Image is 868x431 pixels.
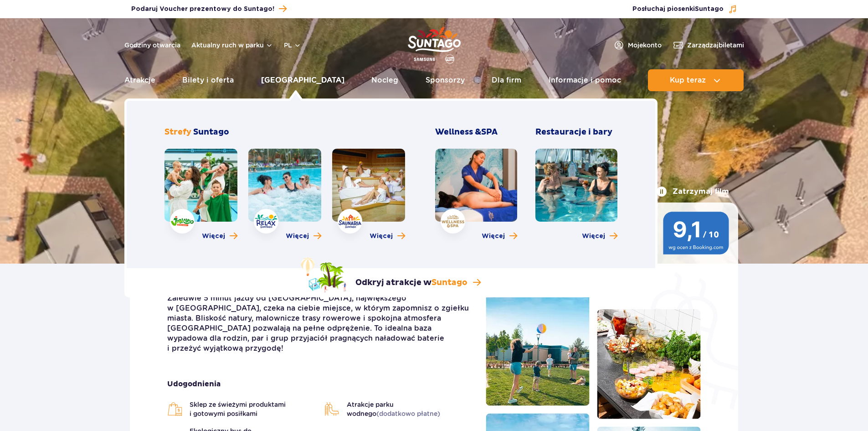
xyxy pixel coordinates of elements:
[492,69,521,91] a: Dla firm
[481,127,498,137] span: SPA
[663,212,729,254] img: 9,1/10 wg ocen z Booking.com
[164,127,191,137] span: Strefy
[673,40,744,51] a: Zarządzajbiletami
[535,127,617,138] h3: Restauracje i bary
[131,3,287,15] a: Podaruj Voucher prezentowy do Suntago!
[124,69,155,91] a: Atrakcje
[284,41,301,50] button: pl
[628,41,662,50] span: Moje konto
[371,69,398,91] a: Nocleg
[549,69,621,91] a: Informacje i pomoc
[202,232,237,241] a: Więcej o strefie Jamango
[687,41,744,50] span: Zarządzaj biletami
[431,277,467,288] span: Suntago
[435,127,498,137] span: Wellness &
[347,400,473,418] span: Atrakcje parku wodnego
[193,127,229,137] span: Suntago
[261,69,344,91] a: [GEOGRAPHIC_DATA]
[656,186,729,197] button: Zatrzymaj film
[202,232,225,241] span: Więcej
[370,232,393,241] span: Więcej
[632,5,737,14] button: Posłuchaj piosenkiSuntago
[301,257,481,293] a: Odkryj atrakcje wSuntago
[408,23,461,65] a: Park of Poland
[582,232,617,241] a: Więcej o Restauracje i bary
[632,5,724,14] span: Posłuchaj piosenki
[182,69,234,91] a: Bilety i oferta
[286,232,309,241] span: Więcej
[131,5,274,14] span: Podaruj Voucher prezentowy do Suntago!
[482,232,505,241] span: Więcej
[124,41,180,50] a: Godziny otwarcia
[648,69,744,91] button: Kup teraz
[613,40,662,51] a: Mojekonto
[286,232,321,241] a: Więcej o strefie Relax
[370,232,405,241] a: Więcej o strefie Saunaria
[426,69,465,91] a: Sponsorzy
[482,232,517,241] a: Więcej o Wellness & SPA
[190,400,315,418] span: Sklep ze świeżymi produktami i gotowymi posiłkami
[582,232,605,241] span: Więcej
[167,379,472,389] strong: Udogodnienia
[191,42,273,49] button: Aktualny ruch w parku
[167,293,472,353] p: Zaledwie 5 minut jazdy od [GEOGRAPHIC_DATA], największego w [GEOGRAPHIC_DATA], czeka na ciebie mi...
[695,6,724,12] span: Suntago
[376,410,440,417] span: (dodatkowo płatne)
[670,76,706,84] span: Kup teraz
[355,277,467,288] p: Odkryj atrakcje w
